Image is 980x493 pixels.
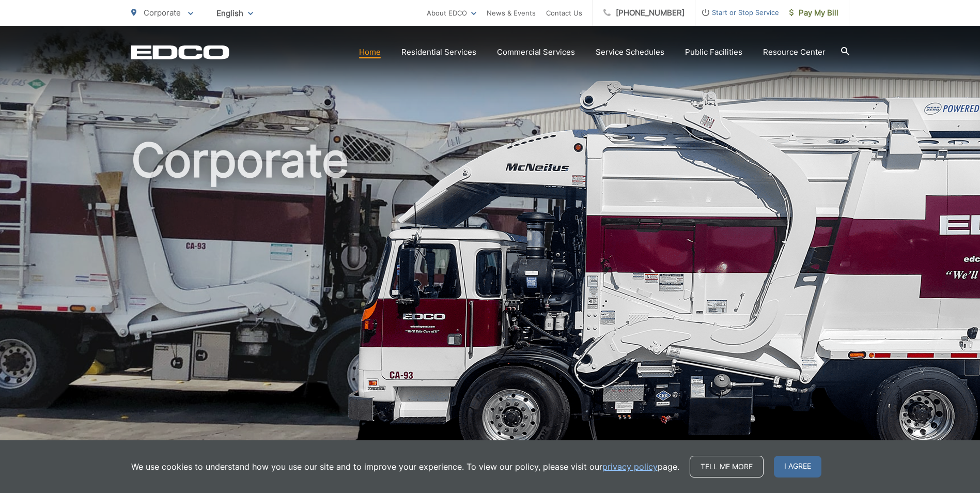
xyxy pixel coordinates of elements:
[546,7,582,19] a: Contact Us
[131,460,679,473] p: We use cookies to understand how you use our site and to improve your experience. To view our pol...
[789,7,838,19] span: Pay My Bill
[131,134,849,461] h1: Corporate
[131,45,229,59] a: EDCD logo. Return to the homepage.
[690,456,764,477] a: Tell me more
[774,456,821,477] span: I agree
[685,46,742,58] a: Public Facilities
[487,7,536,19] a: News & Events
[602,460,658,473] a: privacy policy
[401,46,476,58] a: Residential Services
[144,8,181,18] span: Corporate
[497,46,575,58] a: Commercial Services
[596,46,664,58] a: Service Schedules
[209,4,261,22] span: English
[427,7,476,19] a: About EDCO
[359,46,381,58] a: Home
[763,46,826,58] a: Resource Center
